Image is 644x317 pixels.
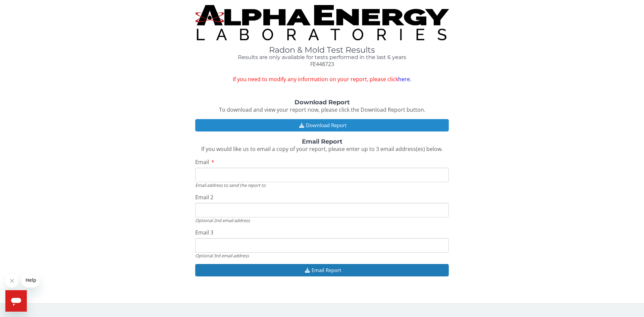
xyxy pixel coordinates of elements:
span: FE448723 [310,60,334,68]
button: Download Report [195,119,449,131]
iframe: Message from company [21,273,39,287]
strong: Download Report [294,99,350,106]
span: If you would like us to email a copy of your report, please enter up to 3 email address(es) below. [201,145,443,153]
strong: Email Report [302,138,342,145]
h1: Radon & Mold Test Results [195,46,449,54]
span: To download and view your report now, please click the Download Report button. [219,106,425,113]
button: Email Report [195,264,449,276]
span: Email 2 [195,194,213,201]
img: TightCrop.jpg [195,5,449,40]
iframe: Button to launch messaging window [5,290,27,312]
div: Optional 2nd email address [195,217,449,223]
div: Email address to send the report to [195,182,449,188]
span: If you need to modify any information on your report, please click [195,75,449,83]
a: here. [398,75,411,83]
h4: Results are only available for tests performed in the last 6 years [195,54,449,60]
iframe: Close message [5,274,19,287]
span: Email [195,158,209,166]
div: Optional 3rd email address [195,253,449,259]
span: Email 3 [195,229,213,236]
